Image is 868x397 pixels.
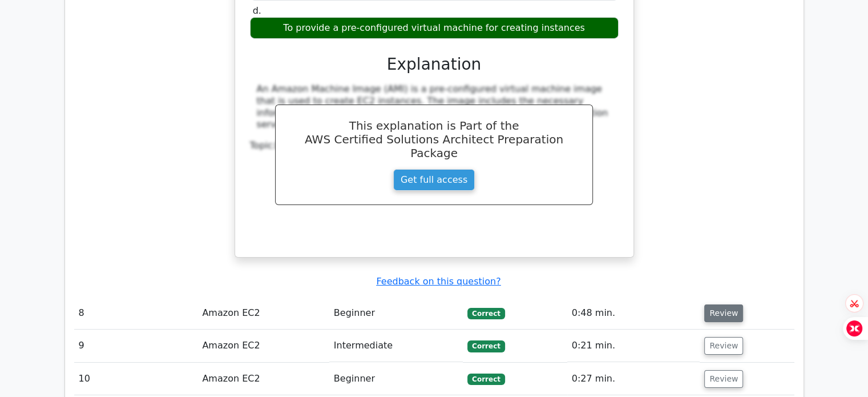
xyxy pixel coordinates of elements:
[257,55,612,74] h3: Explanation
[329,363,463,395] td: Beginner
[74,363,198,395] td: 10
[197,330,329,362] td: Amazon EC2
[329,297,463,330] td: Beginner
[393,169,475,191] a: Get full access
[567,297,700,330] td: 0:48 min.
[567,330,700,362] td: 0:21 min.
[74,330,198,362] td: 9
[74,297,198,330] td: 8
[250,17,619,39] div: To provide a pre-configured virtual machine for creating instances
[567,363,700,395] td: 0:27 min.
[376,276,500,287] a: Feedback on this question?
[329,330,463,362] td: Intermediate
[197,297,329,330] td: Amazon EC2
[467,374,504,385] span: Correct
[197,363,329,395] td: Amazon EC2
[250,140,619,152] div: Topic:
[704,370,743,388] button: Review
[467,340,504,352] span: Correct
[704,304,743,322] button: Review
[704,337,743,355] button: Review
[467,308,504,319] span: Correct
[257,83,612,131] div: An Amazon Machine Image (AMI) is a pre-configured virtual machine image that is used to create EC...
[253,5,261,16] span: d.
